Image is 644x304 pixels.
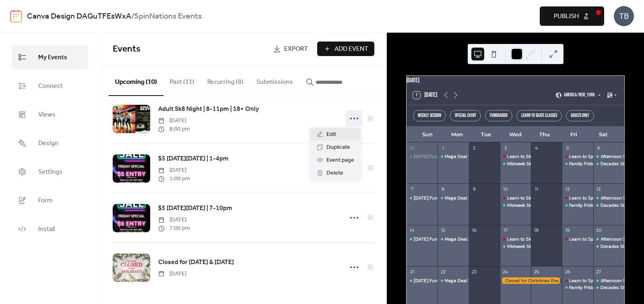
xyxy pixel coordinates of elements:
[593,153,624,160] div: Afternoon Skating | 2-5pm | $11 Entry
[158,224,190,233] span: 7:00 pm
[593,160,624,167] div: Decades Skate Night | 70s-2010s Music
[471,227,477,233] div: 16
[562,160,593,167] div: Family Fridays | 7-10pm | 5 for $25 Promo
[562,195,593,202] div: Learn to Speed Skate Class | 6-7pm
[410,90,440,101] button: 7[DATE]
[502,269,508,275] div: 24
[533,269,539,275] div: 25
[501,127,530,143] div: Wed
[438,195,469,202] div: Mega Deal Sk8 | 7-9pm | $4 Entry
[507,153,582,160] div: Learn to Skate Class | 6:30-7:00pm
[158,175,190,183] span: 1:00 pm
[593,202,624,209] div: Decades Skate Night | 70s-2010s Music
[326,156,354,165] span: Event page
[407,236,438,243] div: Sunday Funday | 2-5pm | $8 Entry
[596,186,602,192] div: 13
[562,284,593,291] div: Family Fridays | 7-10pm | 5 for $25 Promo
[507,236,582,243] div: Learn to Skate Class | 6:30-7:00pm
[500,153,531,160] div: Learn to Skate Class | 6:30-7:00pm
[507,243,582,250] div: Midweek Sk8 | 7-9pm | Free Rentals
[507,160,582,167] div: Midweek Sk8 | 7-9pm | Free Rentals
[593,243,624,250] div: Decades Skate Night | 70s-2010s Music
[559,127,589,143] div: Fri
[250,65,299,95] button: Submissions
[158,154,229,164] a: $5 [DATE][DATE] | 1-4pm
[414,153,485,160] div: [DATE] Funday | 2-5pm | $8 Entry
[12,159,88,184] a: Settings
[596,269,602,275] div: 27
[500,277,562,284] div: Closed for Christmas Eve & Christmas Day
[326,143,350,152] span: Duplicate
[158,104,259,115] a: Adult Sk8 Night | 8-11pm | 18+ Only
[407,195,438,202] div: Sunday Funday | 2-5pm | $8 Entry
[530,127,559,143] div: Thu
[445,236,516,243] div: Mega Deal Sk8 | 7-9pm | $4 Entry
[516,110,562,121] div: Learn to Skate Classes
[507,195,582,202] div: Learn to Skate Class | 6:30-7:00pm
[588,127,618,143] div: Sat
[471,186,477,192] div: 9
[500,202,531,209] div: Midweek Sk8 | 7-9pm | Free Rentals
[593,284,624,291] div: Decades Skate Night | 70s-2010s Music
[438,277,469,284] div: Mega Deal Sk8 | 7-9pm | $4 Entry
[326,169,343,178] span: Delete
[158,104,259,114] span: Adult Sk8 Night | 8-11pm | 18+ Only
[414,277,485,284] div: [DATE] Funday | 2-5pm | $8 Entry
[562,236,593,243] div: Learn to Speed Skate Class | 6-7pm
[554,12,579,21] span: Publish
[131,9,134,24] b: /
[450,110,481,121] div: Special Event
[471,145,477,151] div: 2
[158,270,186,278] span: [DATE]
[596,145,602,151] div: 6
[593,236,624,243] div: Afternoon Skating | 2-5pm | $11 Entry
[596,227,602,233] div: 20
[562,153,593,160] div: Learn to Speed Skate Class | 6-7pm
[12,102,88,127] a: Views
[158,258,234,267] span: Closed for [DATE] & [DATE]
[38,166,62,178] span: Settings
[440,269,446,275] div: 22
[566,110,594,121] div: Adults Only
[500,160,531,167] div: Midweek Sk8 | 7-9pm | Free Rentals
[12,45,88,69] a: My Events
[414,236,485,243] div: [DATE] Funday | 2-5pm | $8 Entry
[562,202,593,209] div: Family Fridays | 7-10pm | 5 for $25 Promo
[113,40,140,58] span: Events
[326,130,336,140] span: Edit
[500,236,531,243] div: Learn to Skate Class | 6:30-7:00pm
[440,186,446,192] div: 8
[445,277,516,284] div: Mega Deal Sk8 | 7-9pm | $4 Entry
[284,44,308,54] span: Export
[334,44,368,54] span: Add Event
[507,202,582,209] div: Midweek Sk8 | 7-9pm | Free Rentals
[471,127,501,143] div: Tue
[38,137,58,150] span: Design
[317,42,374,56] button: Add Event
[500,195,531,202] div: Learn to Skate Class | 6:30-7:00pm
[163,65,201,95] button: Past (11)
[409,269,415,275] div: 21
[201,65,250,95] button: Recurring (8)
[438,153,469,160] div: Mega Deal Sk8 | 7-9pm | $4 Entry
[109,65,163,96] button: Upcoming (10)
[158,166,190,175] span: [DATE]
[533,227,539,233] div: 18
[407,277,438,284] div: Sunday Funday | 2-5pm | $8 Entry
[38,194,53,207] span: Form
[593,277,624,284] div: Afternoon Skating | 2-5pm | $11 Entry
[38,80,63,92] span: Connect
[38,223,55,235] span: Install
[438,236,469,243] div: Mega Deal Sk8 | 7-9pm | $4 Entry
[440,227,446,233] div: 15
[564,93,595,98] span: America/New_York
[413,110,446,121] div: Weekly Session
[134,9,202,24] b: SpinNations Events
[10,10,22,23] img: logo
[158,203,232,214] a: $5 [DATE][DATE] | 7-10pm
[12,131,88,155] a: Design
[593,195,624,202] div: Afternoon Skating | 2-5pm | $11 Entry
[38,51,67,64] span: My Events
[533,145,539,151] div: 4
